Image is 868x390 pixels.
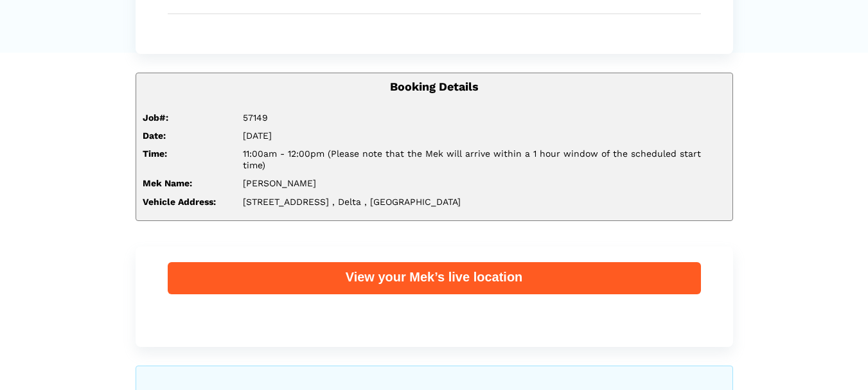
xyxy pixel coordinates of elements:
div: [PERSON_NAME] [233,177,736,189]
strong: Mek Name: [143,178,192,188]
div: 11:00am - 12:00pm (Please note that the Mek will arrive within a 1 hour window of the scheduled s... [233,148,736,171]
span: [STREET_ADDRESS] [243,197,329,207]
strong: Date: [143,130,166,141]
span: , [GEOGRAPHIC_DATA] [364,197,461,207]
div: 57149 [233,112,736,123]
strong: Vehicle Address: [143,197,216,207]
span: , Delta [332,197,361,207]
strong: Job#: [143,112,168,123]
h5: Booking Details [143,80,726,93]
strong: Time: [143,148,167,159]
div: [DATE] [233,130,736,141]
div: View your Mek’s live location [168,269,701,285]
